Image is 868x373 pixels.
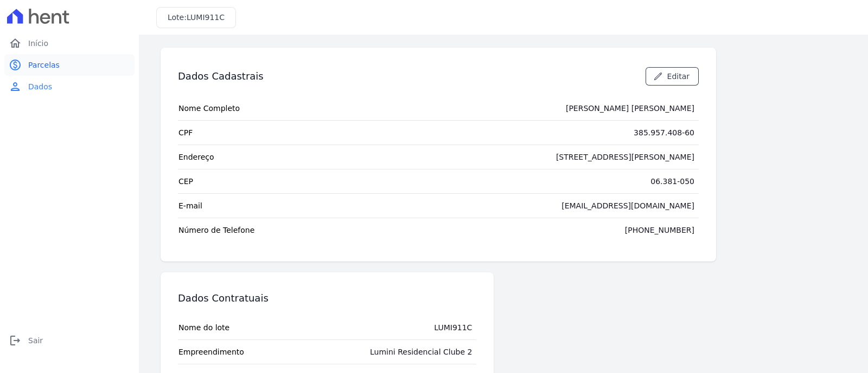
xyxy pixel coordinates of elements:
[178,200,202,211] span: E-mail
[4,330,135,351] a: logoutSair
[178,322,229,333] span: Nome do lote
[28,60,60,70] span: Parcelas
[556,152,694,162] div: [STREET_ADDRESS][PERSON_NAME]
[9,58,22,71] i: paid
[178,127,193,138] span: CPF
[178,103,240,114] span: Nome Completo
[28,38,48,49] span: Início
[178,292,269,305] h3: Dados Contratuais
[4,54,135,76] a: paidParcelas
[28,81,52,92] span: Dados
[650,176,694,187] div: 06.381-050
[4,32,135,54] a: homeInício
[178,152,214,162] span: Endereço
[178,346,244,357] span: Empreendimento
[667,71,690,82] span: Editar
[28,335,43,346] span: Sair
[178,70,264,83] h3: Dados Cadastrais
[634,127,694,138] div: 385.957.408-60
[646,67,699,86] a: Editar
[178,225,254,235] span: Número de Telefone
[4,76,135,97] a: personDados
[434,322,472,333] div: LUMI911C
[168,12,225,23] h3: Lote:
[9,80,22,93] i: person
[370,346,472,357] div: Lumini Residencial Clube 2
[9,334,22,347] i: logout
[187,13,225,22] span: LUMI911C
[566,103,694,114] div: [PERSON_NAME] [PERSON_NAME]
[625,225,694,235] div: [PHONE_NUMBER]
[561,200,694,211] div: [EMAIL_ADDRESS][DOMAIN_NAME]
[178,176,193,187] span: CEP
[9,37,22,50] i: home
